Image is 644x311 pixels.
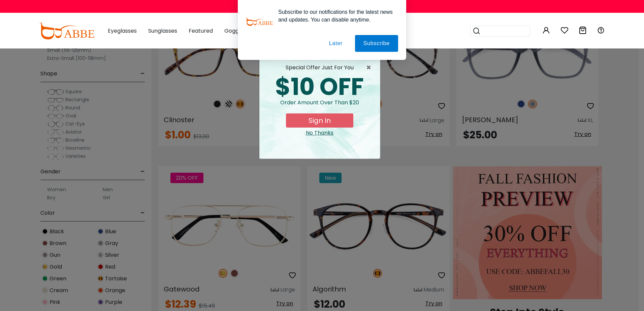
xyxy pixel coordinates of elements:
[355,35,398,52] button: Subscribe
[273,8,398,24] div: Subscribe to our notifications for the latest news and updates. You can disable anytime.
[265,99,375,113] div: Order amount over than $20
[265,75,375,99] div: $10 OFF
[321,35,351,52] button: Later
[246,8,273,35] img: notification icon
[366,64,375,72] span: ×
[265,129,375,137] div: Close
[366,64,375,72] button: Close
[286,113,353,128] button: Sign In
[265,64,375,72] div: special offer just for you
